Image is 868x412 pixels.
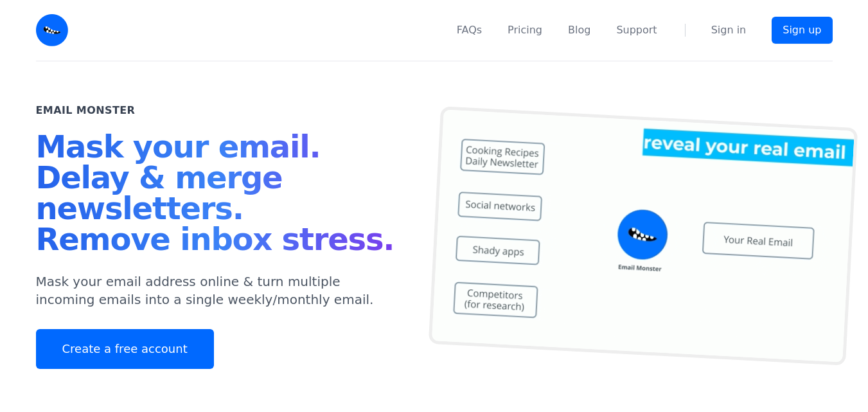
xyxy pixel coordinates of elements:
a: Sign up [772,17,832,44]
a: Support [616,22,657,38]
a: Blog [568,22,590,38]
h2: Email Monster [36,103,136,118]
a: FAQs [457,22,482,38]
img: Email Monster [36,14,68,46]
a: Create a free account [36,329,214,369]
a: Pricing [508,22,542,38]
p: Mask your email address online & turn multiple incoming emails into a single weekly/monthly email. [36,273,403,309]
h1: Mask your email. Delay & merge newsletters. Remove inbox stress. [36,131,403,260]
img: temp mail, free temporary mail, Temporary Email [428,106,857,366]
a: Sign in [711,22,747,38]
